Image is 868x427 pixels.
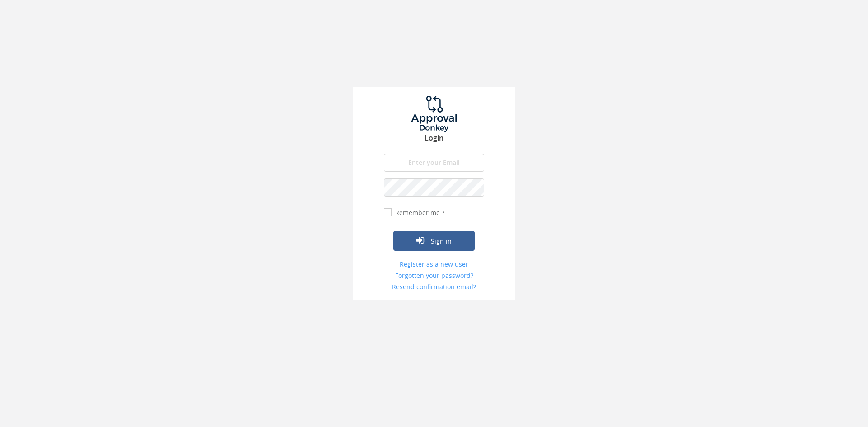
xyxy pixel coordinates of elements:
[353,134,515,142] h3: Login
[400,96,468,132] img: logo.png
[384,282,484,291] a: Resend confirmation email?
[384,271,484,280] a: Forgotten your password?
[393,231,475,251] button: Sign in
[393,208,444,217] label: Remember me ?
[384,154,484,172] input: Enter your Email
[384,260,484,269] a: Register as a new user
